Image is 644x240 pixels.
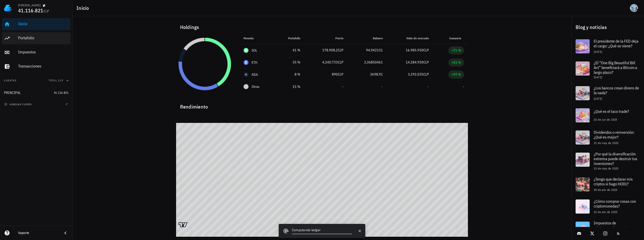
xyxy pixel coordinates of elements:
[594,210,618,214] span: 15 de abr de 2025
[451,48,461,53] div: +71 %
[176,99,468,111] div: Rendimiento
[572,19,644,35] div: Blog y noticias
[630,4,638,12] div: avatar
[18,3,41,7] div: [PERSON_NAME]
[292,227,352,233] div: Computando ledger
[351,48,383,53] div: 94,942151
[2,32,70,44] a: Portafolio
[594,199,636,209] span: ¿Cómo comprar cosas con criptomonedas?
[572,57,644,82] a: ¿El “One Big Beautiful Bill Act” beneficiará a Bitcoin a largo plazo? [DATE]
[572,195,644,218] a: ¿Cómo comprar cosas con criptomonedas? 15 de abr de 2025
[594,118,617,121] span: 16 de jun de 2025
[338,48,343,52] span: CLP
[274,32,304,44] th: Portafolio
[54,91,68,94] span: 41.116.821
[406,60,423,64] span: 14.284.930
[351,60,383,65] div: 3,36850461
[594,50,602,54] span: [DATE]
[2,60,70,73] a: Transacciones
[76,4,91,12] h1: Inicio
[322,60,338,64] span: 4.240.733
[252,84,259,89] span: Otros
[278,84,300,89] div: 15 %
[406,48,423,52] span: 16.985.930
[451,72,461,77] div: +97 %
[594,188,618,192] span: 30 de abr de 2025
[244,60,249,65] div: ETH-icon
[278,48,300,53] div: 41 %
[2,87,70,99] a: PRINCIPAL 41.116.821
[4,91,21,95] div: PRINCIPAL
[322,48,338,52] span: 178.908,2
[594,151,637,166] span: ¿Por qué la diversificación extrema puede destruir tus inversiones?
[49,79,63,82] span: Total CLP
[594,177,633,186] span: ¿Tengo que declarar mis criptos si hago HODL?
[463,84,464,89] span: -
[278,72,300,77] div: 8 %
[252,60,258,65] div: ETH
[423,72,429,77] span: CLP
[423,60,429,64] span: CLP
[351,72,383,77] div: 3698,91
[18,7,44,14] span: 41.116.821
[347,32,387,44] th: Balance
[572,126,644,149] a: Dividendos o reinversión: ¿Qué es mejor? 31 de may de 2025
[342,84,343,89] span: -
[572,104,644,126] a: ¿Qué es el taco trade? 16 de jun de 2025
[18,64,68,68] div: Transacciones
[179,222,187,227] a: Charting by TradingView
[594,109,629,114] span: ¿Qué es el taco trade?
[338,72,343,77] span: CLP
[423,48,429,52] span: CLP
[239,32,275,44] th: Moneda
[18,36,68,40] div: Portafolio
[594,85,639,95] span: ¿Los bancos crean dinero de la nada?
[572,35,644,57] a: El presidente de la FED deja el cargo: ¿Qué se viene? [DATE]
[572,149,644,173] a: ¿Por qué la diversificación extrema puede destruir tus inversiones? 15 de may de 2025
[252,72,258,77] div: ADA
[252,48,257,53] div: SOL
[4,4,12,12] img: LedgiFi
[594,60,637,75] span: ¿El “One Big Beautiful Bill Act” beneficiará a Bitcoin a largo plazo?
[594,97,602,100] span: [DATE]
[451,60,461,65] div: +83 %
[244,48,249,53] div: SOL-icon
[594,141,619,145] span: 31 de may de 2025
[594,75,602,79] span: [DATE]
[338,60,343,64] span: CLP
[18,50,68,54] div: Impuestos
[332,72,338,77] span: 890
[594,39,638,48] span: El presidente de la FED deja el cargo: ¿Qué se viene?
[572,173,644,195] a: ¿Tengo que declarar mis criptos si hago HODL? 30 de abr de 2025
[3,102,34,107] button: agregar cuenta
[2,75,70,87] button: CuentasTotal CLP
[594,130,634,140] span: Dividendos o reinversión: ¿Qué es mejor?
[428,84,429,89] span: -
[2,18,70,30] a: Inicio
[44,9,49,13] span: CLP
[2,46,70,58] a: Impuestos
[387,32,433,44] th: Valor de mercado
[449,36,464,40] span: Ganancia
[304,32,347,44] th: Precio
[244,72,249,77] div: ADA-icon
[18,231,58,235] div: Soporte
[594,166,619,170] span: 15 de may de 2025
[18,21,68,26] div: Inicio
[382,84,383,89] span: -
[408,72,423,77] span: 3.292.035
[572,82,644,104] a: ¿Los bancos crean dinero de la nada? [DATE]
[5,103,32,106] span: agregar cuenta
[176,19,468,35] div: Holdings
[278,60,300,65] div: 35 %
